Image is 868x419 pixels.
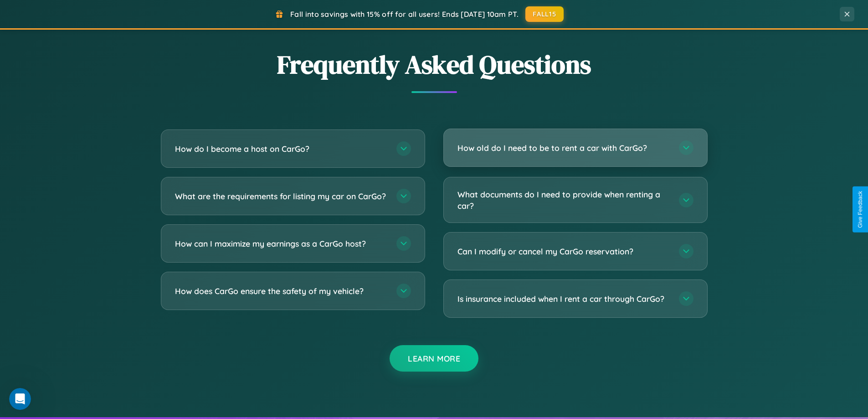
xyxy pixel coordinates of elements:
[457,293,670,305] h3: Is insurance included when I rent a car through CarGo?
[175,191,387,202] h3: What are the requirements for listing my car on CarGo?
[175,143,387,155] h3: How do I become a host on CarGo?
[457,189,670,211] h3: What documents do I need to provide when renting a car?
[175,238,387,249] h3: How can I maximize my earnings as a CarGo host?
[175,285,387,297] h3: How does CarGo ensure the safety of my vehicle?
[290,10,519,19] span: Fall into savings with 15% off for all users! Ends [DATE] 10am PT.
[9,388,31,410] iframe: Intercom live chat
[457,142,670,154] h3: How old do I need to be to rent a car with CarGo?
[857,191,863,228] div: Give Feedback
[390,345,478,372] button: Learn More
[525,6,564,22] button: FALL15
[161,47,708,82] h2: Frequently Asked Questions
[457,246,670,257] h3: Can I modify or cancel my CarGo reservation?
